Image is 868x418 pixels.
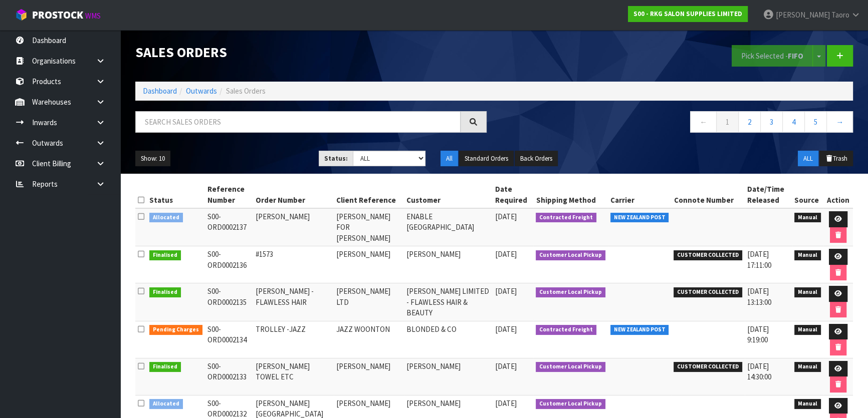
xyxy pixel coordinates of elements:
[334,181,404,208] th: Client Reference
[324,154,348,163] strong: Status:
[149,362,181,372] span: Finalised
[205,358,253,395] td: S00-ORD0002133
[85,11,101,21] small: WMS
[794,399,821,409] span: Manual
[747,361,771,381] span: [DATE] 14:30:00
[404,181,493,208] th: Customer
[149,399,183,409] span: Allocated
[253,181,334,208] th: Order Number
[536,399,605,409] span: Customer Local Pickup
[792,181,823,208] th: Source
[690,111,717,133] a: ←
[826,111,853,133] a: →
[716,111,739,133] a: 1
[149,287,181,297] span: Finalised
[794,287,821,297] span: Manual
[253,208,334,246] td: [PERSON_NAME]
[149,325,202,335] span: Pending Charges
[515,151,558,167] button: Back Orders
[404,358,493,395] td: [PERSON_NAME]
[495,398,517,408] span: [DATE]
[502,111,853,136] nav: Page navigation
[186,86,217,96] a: Outwards
[404,246,493,283] td: [PERSON_NAME]
[819,151,853,167] button: Trash
[794,213,821,223] span: Manual
[205,283,253,321] td: S00-ORD0002135
[823,181,853,208] th: Action
[536,250,605,260] span: Customer Local Pickup
[760,111,783,133] a: 3
[747,324,769,344] span: [DATE] 9:19:00
[794,250,821,260] span: Manual
[253,358,334,395] td: [PERSON_NAME] TOWEL ETC
[628,6,748,22] a: S00 - RKG SALON SUPPLIES LIMITED
[732,45,813,67] button: Pick Selected -FIFO
[782,111,805,133] a: 4
[404,321,493,358] td: BLONDED & CO
[253,283,334,321] td: [PERSON_NAME] - FLAWLESS HAIR
[404,208,493,246] td: ENABLE [GEOGRAPHIC_DATA]
[149,250,181,260] span: Finalised
[205,181,253,208] th: Reference Number
[674,287,742,297] span: CUSTOMER COLLECTED
[608,181,672,208] th: Carrier
[671,181,745,208] th: Connote Number
[459,151,514,167] button: Standard Orders
[334,208,404,246] td: [PERSON_NAME] FOR [PERSON_NAME]
[674,362,742,372] span: CUSTOMER COLLECTED
[495,286,517,296] span: [DATE]
[610,213,669,223] span: NEW ZEALAND POST
[831,10,849,20] span: Taoro
[135,151,170,167] button: Show: 10
[493,181,533,208] th: Date Required
[205,246,253,283] td: S00-ORD0002136
[32,9,83,22] span: ProStock
[533,181,608,208] th: Shipping Method
[747,249,771,269] span: [DATE] 17:11:00
[804,111,827,133] a: 5
[794,362,821,372] span: Manual
[404,283,493,321] td: [PERSON_NAME] LIMITED - FLAWLESS HAIR & BEAUTY
[135,111,461,133] input: Search sales orders
[495,212,517,221] span: [DATE]
[334,246,404,283] td: [PERSON_NAME]
[610,325,669,335] span: NEW ZEALAND POST
[147,181,205,208] th: Status
[738,111,761,133] a: 2
[536,287,605,297] span: Customer Local Pickup
[794,325,821,335] span: Manual
[747,286,771,306] span: [DATE] 13:13:00
[205,208,253,246] td: S00-ORD0002137
[253,246,334,283] td: #1573
[495,249,517,259] span: [DATE]
[745,181,792,208] th: Date/Time Released
[788,51,803,61] strong: FIFO
[334,321,404,358] td: JAZZ WOONTON
[334,283,404,321] td: [PERSON_NAME] LTD
[776,10,830,20] span: [PERSON_NAME]
[334,358,404,395] td: [PERSON_NAME]
[205,321,253,358] td: S00-ORD0002134
[798,151,818,167] button: ALL
[149,213,183,223] span: Allocated
[536,325,596,335] span: Contracted Freight
[441,151,458,167] button: All
[536,213,596,223] span: Contracted Freight
[143,86,177,96] a: Dashboard
[253,321,334,358] td: TROLLEY -JAZZ
[495,361,517,371] span: [DATE]
[226,86,266,96] span: Sales Orders
[135,45,487,60] h1: Sales Orders
[495,324,517,334] span: [DATE]
[674,250,742,260] span: CUSTOMER COLLECTED
[633,10,742,18] strong: S00 - RKG SALON SUPPLIES LIMITED
[15,9,28,21] img: cube-alt.png
[536,362,605,372] span: Customer Local Pickup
